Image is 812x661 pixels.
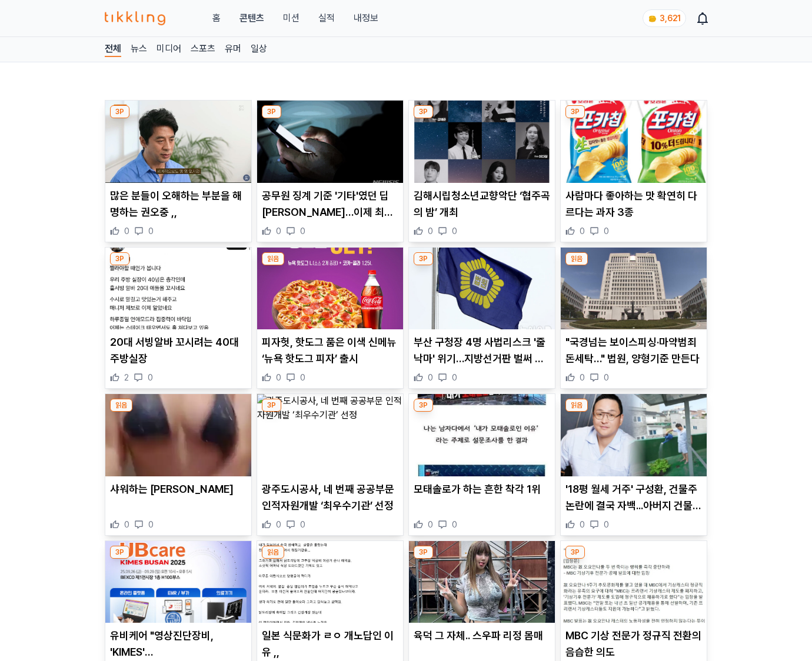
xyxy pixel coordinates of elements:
[124,372,129,383] span: 2
[300,519,305,530] span: 0
[561,541,707,623] img: MBC 기상 전문가 정규직 전환의 음습한 의도
[105,101,251,183] img: 많은 분들이 오해하는 부분을 해명하는 권오중 ,,
[408,247,555,389] div: 3P 부산 구청장 4명 사법리스크 '줄낙마' 위기…지방선거판 벌써 요동 부산 구청장 4명 사법리스크 '줄낙마' 위기…지방선거판 벌써 요동 0 0
[565,546,585,559] div: 3P
[262,334,398,367] p: 피자헛, 핫도그 품은 이색 신메뉴 ‘뉴욕 핫도그 피자’ 출시
[561,394,707,476] img: '18평 월세 거주' 구성환, 건물주 논란에 결국 자백...아버지 건물 증여받아(+나혼산,유퀴즈,꽃분이)
[262,399,281,412] div: 3P
[262,481,398,514] p: 광주도시공사, 네 번째 공공부문 인적자원개발 ‘최우수기관’ 선정
[414,334,550,367] p: 부산 구청장 4명 사법리스크 '줄낙마' 위기…지방선거판 벌써 요동
[560,100,707,242] div: 3P 사람마다 좋아하는 맛 확연히 다르다는 과자 3종 사람마다 좋아하는 맛 확연히 다르다는 과자 3종 0 0
[414,399,433,412] div: 3P
[257,248,403,330] img: 피자헛, 핫도그 품은 이색 신메뉴 ‘뉴욕 핫도그 피자’ 출시
[105,247,252,389] div: 3P 20대 서빙알바 꼬시려는 40대 주방실장 20대 서빙알바 꼬시려는 40대 주방실장 2 0
[110,546,129,559] div: 3P
[276,225,281,237] span: 0
[560,393,707,536] div: 읽음 '18평 월세 거주' 구성환, 건물주 논란에 결국 자백...아버지 건물 증여받아(+나혼산,유퀴즈,꽃분이) '18평 월세 거주' 구성환, 건물주 논란에 결국 자백...아버...
[239,11,264,25] a: 콘텐츠
[414,481,550,498] p: 모태솔로가 하는 흔한 착각 1위
[110,334,247,367] p: 20대 서빙알바 꼬시려는 40대 주방실장
[409,101,555,183] img: 김해시립청소년교향악단 ‘협주곡의 밤’ 개최
[414,188,550,221] p: 김해시립청소년교향악단 ‘협주곡의 밤’ 개최
[276,519,281,530] span: 0
[157,42,181,57] a: 미디어
[262,188,398,221] p: 공무원 징계 기준 '기타'였던 딥[PERSON_NAME]…이제 최대 파면
[257,101,403,183] img: 공무원 징계 기준 '기타'였던 딥페이크·스토킹…이제 최대 파면
[580,519,585,530] span: 0
[105,394,251,476] img: 샤워하는 제로투 비키니
[105,42,121,57] a: 전체
[648,14,657,24] img: coin
[300,225,305,237] span: 0
[105,100,252,242] div: 3P 많은 분들이 오해하는 부분을 해명하는 권오중 ,, 많은 분들이 오해하는 부분을 해명하는 권오중 ,, 0 0
[414,627,550,644] p: 육덕 그 자체.. 스우파 리정 몸매
[580,372,585,383] span: 0
[414,546,433,559] div: 3P
[262,105,281,118] div: 3P
[643,9,684,27] a: coin 3,621
[565,481,702,514] p: '18평 월세 거주' 구성환, 건물주 논란에 결국 자백...아버지 건물 증여받아(+[PERSON_NAME],[PERSON_NAME],[PERSON_NAME])
[428,225,433,237] span: 0
[110,627,247,660] p: 유비케어 "영상진단장비, 'KIMES' [GEOGRAPHIC_DATA]에서 라인업 공개"
[580,225,585,237] span: 0
[110,399,132,412] div: 읽음
[105,248,251,330] img: 20대 서빙알바 꼬시려는 40대 주방실장
[148,519,154,530] span: 0
[148,372,153,383] span: 0
[409,248,555,330] img: 부산 구청장 4명 사법리스크 '줄낙마' 위기…지방선거판 벌써 요동
[212,11,221,25] a: 홈
[105,393,252,536] div: 읽음 샤워하는 제로투 비키니 샤워하는 [PERSON_NAME] 0 0
[257,100,404,242] div: 3P 공무원 징계 기준 '기타'였던 딥페이크·스토킹…이제 최대 파면 공무원 징계 기준 '기타'였던 딥[PERSON_NAME]…이제 최대 파면 0 0
[560,247,707,389] div: 읽음 "국경넘는 보이스피싱·마약범죄 돈세탁…" 법원, 양형기준 만든다 "국경넘는 보이스피싱·마약범죄 돈세탁…" 법원, 양형기준 만든다 0 0
[318,11,335,25] a: 실적
[561,248,707,330] img: "국경넘는 보이스피싱·마약범죄 돈세탁…" 법원, 양형기준 만든다
[604,519,609,530] span: 0
[110,105,129,118] div: 3P
[257,247,404,389] div: 읽음 피자헛, 핫도그 품은 이색 신메뉴 ‘뉴욕 핫도그 피자’ 출시 피자헛, 핫도그 품은 이색 신메뉴 ‘뉴욕 핫도그 피자’ 출시 0 0
[428,519,433,530] span: 0
[257,394,403,476] img: 광주도시공사, 네 번째 공공부문 인적자원개발 ‘최우수기관’ 선정
[565,627,702,660] p: MBC 기상 전문가 정규직 전환의 음습한 의도
[452,225,457,237] span: 0
[124,225,129,237] span: 0
[565,399,588,412] div: 읽음
[251,42,267,57] a: 일상
[257,541,403,623] img: 일본 식문화가 ㄹㅇ 개노답인 이유 ,,
[428,372,433,383] span: 0
[604,372,609,383] span: 0
[105,541,251,623] img: 유비케어 "영상진단장비, 'KIMES' 부산에서 라인업 공개"
[565,334,702,367] p: "국경넘는 보이스피싱·마약범죄 돈세탁…" 법원, 양형기준 만든다
[414,252,433,265] div: 3P
[262,252,284,265] div: 읽음
[225,42,241,57] a: 유머
[409,394,555,476] img: 모태솔로가 하는 흔한 착각 1위
[408,100,555,242] div: 3P 김해시립청소년교향악단 ‘협주곡의 밤’ 개최 김해시립청소년교향악단 ‘협주곡의 밤’ 개최 0 0
[110,481,247,498] p: 샤워하는 [PERSON_NAME]
[408,393,555,536] div: 3P 모태솔로가 하는 흔한 착각 1위 모태솔로가 하는 흔한 착각 1위 0 0
[276,372,281,383] span: 0
[452,519,457,530] span: 0
[191,42,215,57] a: 스포츠
[565,188,702,221] p: 사람마다 좋아하는 맛 확연히 다르다는 과자 3종
[452,372,457,383] span: 0
[110,188,247,221] p: 많은 분들이 오해하는 부분을 해명하는 권오중 ,,
[604,225,609,237] span: 0
[300,372,305,383] span: 0
[283,11,299,25] button: 미션
[660,14,681,23] span: 3,621
[414,105,433,118] div: 3P
[561,101,707,183] img: 사람마다 좋아하는 맛 확연히 다르다는 과자 3종
[262,546,284,559] div: 읽음
[354,11,378,25] a: 내정보
[257,393,404,536] div: 3P 광주도시공사, 네 번째 공공부문 인적자원개발 ‘최우수기관’ 선정 광주도시공사, 네 번째 공공부문 인적자원개발 ‘최우수기관’ 선정 0 0
[565,105,585,118] div: 3P
[105,11,165,25] img: 티끌링
[148,225,154,237] span: 0
[110,252,129,265] div: 3P
[409,541,555,623] img: 육덕 그 자체.. 스우파 리정 몸매
[565,252,588,265] div: 읽음
[124,519,129,530] span: 0
[262,627,398,660] p: 일본 식문화가 ㄹㅇ 개노답인 이유 ,,
[131,42,147,57] a: 뉴스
